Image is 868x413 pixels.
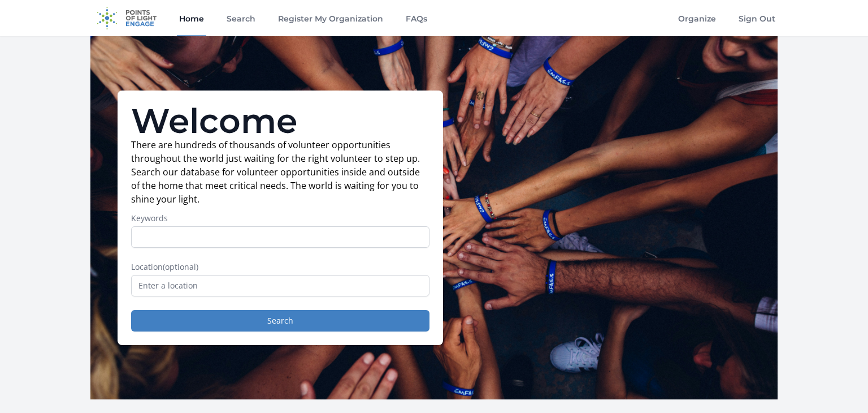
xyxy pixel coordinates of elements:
button: Search [131,310,429,332]
input: Enter a location [131,275,429,296]
label: Keywords [131,213,429,224]
label: Location [131,261,429,273]
p: There are hundreds of thousands of volunteer opportunities throughout the world just waiting for ... [131,138,429,206]
h1: Welcome [131,104,429,138]
span: (optional) [163,261,198,272]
